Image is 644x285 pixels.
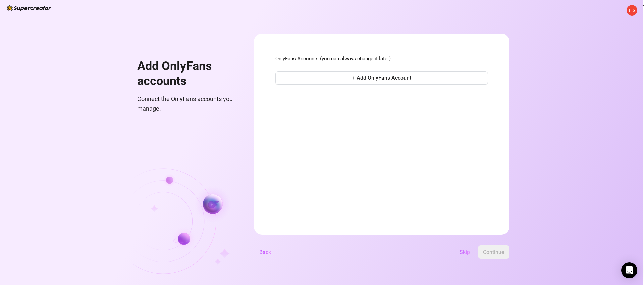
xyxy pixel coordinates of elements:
span: + Add OnlyFans Account [352,75,411,81]
span: Back [259,249,271,255]
div: Open Intercom Messenger [621,262,637,278]
button: Skip [454,245,475,259]
span: OnlyFans Accounts (you can always change it later): [275,55,488,63]
button: Continue [478,245,509,259]
img: logo [7,5,51,11]
span: Skip [460,249,470,255]
button: + Add OnlyFans Account [275,71,488,85]
h1: Add OnlyFans accounts [137,59,238,88]
span: Connect the OnlyFans accounts you manage. [137,94,238,113]
button: Back [254,245,276,259]
span: F S [629,7,635,14]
